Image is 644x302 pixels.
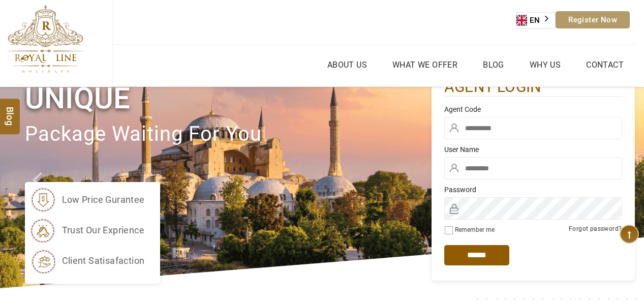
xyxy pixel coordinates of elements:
label: Remember me [455,226,495,233]
a: EN [516,13,555,28]
a: Check next prev [19,87,51,288]
li: trust our exprience [30,218,145,243]
a: Register Now [556,11,630,28]
h2: agent login [444,77,622,97]
a: Blog [480,57,507,72]
div: Language [516,12,556,28]
a: Check next image [612,87,644,288]
h1: Unique [25,79,432,117]
label: Agent Code [444,104,622,114]
a: Contact [584,57,626,72]
img: The Royal Line Holidays [8,5,83,73]
a: Forgot password? [569,225,622,232]
aside: Language selected: English [516,12,556,28]
label: Password [444,185,622,195]
p: package waiting for you [25,117,432,152]
li: low price gurantee [30,187,145,213]
a: What we Offer [390,57,460,72]
a: About Us [325,57,370,72]
span: Blog [4,106,17,115]
label: User Name [444,144,622,155]
li: client satisafaction [30,248,145,274]
a: Why Us [527,57,563,72]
